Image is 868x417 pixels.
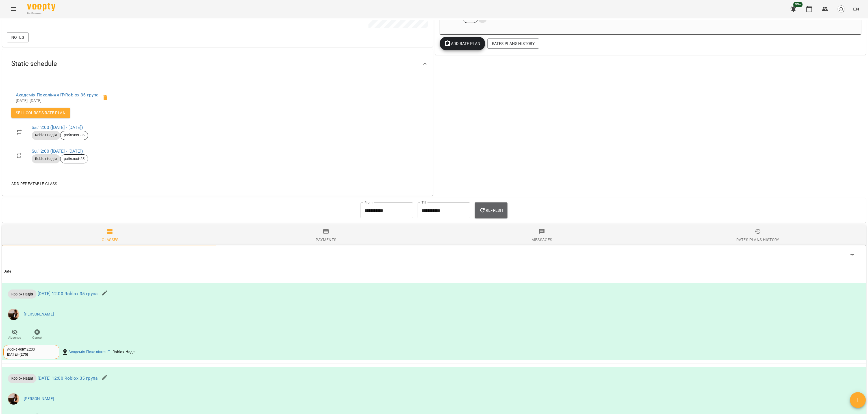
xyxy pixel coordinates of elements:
img: f1c8304d7b699b11ef2dd1d838014dff.jpg [8,393,19,405]
button: Cancel [26,327,49,343]
img: avatar_s.png [837,5,845,13]
button: Refresh [475,202,507,218]
span: Notes [11,34,24,41]
span: EN [853,6,859,12]
div: Roblox Надія [111,348,137,356]
span: Add Rate plan [444,40,481,47]
a: Su,12:00 ([DATE] - [DATE]) [32,148,83,154]
button: Add Rate plan [440,37,485,50]
button: Notes [7,32,29,42]
div: Date [3,268,12,275]
img: Voopty Logo [27,3,55,11]
div: Messages [531,236,552,243]
div: Payments [316,236,336,243]
span: Refresh [479,207,503,214]
div: Sort [3,268,12,275]
button: Sell Course's Rate plan [11,108,70,118]
div: Rates Plans History [736,236,779,243]
span: Roblox Надія [32,156,60,161]
div: Абонемент 2200 [7,347,56,352]
div: Table Toolbar [2,245,866,263]
div: Classes [102,236,119,243]
span: Sell Course's Rate plan [16,109,66,116]
span: Absence [8,335,21,340]
span: Add repeatable class [11,180,57,187]
span: Date [3,268,865,275]
div: Абонемент 2200[DATE]- (275) [3,345,59,359]
div: роблоксН35 [60,131,88,140]
button: Absence [3,327,26,343]
span: Roblox Надія [8,376,36,381]
a: [PERSON_NAME] [24,312,54,317]
button: EN [851,4,861,14]
div: Static schedule [2,49,433,78]
span: роблоксН35 [60,133,88,138]
a: [DATE] 12:00 Roblox 35 група [38,375,98,381]
span: For Business [27,12,55,15]
b: ( 275 ) [19,352,28,356]
button: Rates Plans History [487,38,539,49]
p: [DATE] - [DATE] [16,98,99,104]
img: f1c8304d7b699b11ef2dd1d838014dff.jpg [8,309,19,320]
span: 99+ [793,2,803,7]
span: Static schedule [11,59,57,68]
span: Cancel [32,335,42,340]
span: Rates Plans History [492,40,535,47]
a: Академія Покоління ІТ»Roblox 35 група [16,92,99,98]
button: Menu [7,2,20,16]
span: Roblox Надія [8,291,36,297]
a: Академія Покоління ІТ [68,349,110,355]
button: Filter [845,248,859,261]
a: [PERSON_NAME] [24,396,54,402]
span: Roblox Надія [32,133,60,138]
a: Sa,12:00 ([DATE] - [DATE]) [32,125,83,130]
span: Delete the client from the group роблоксН35 of the course Roblox 35 група? [99,91,112,105]
span: роблоксН35 [60,156,88,161]
button: Add repeatable class [9,179,60,189]
a: [DATE] 12:00 Roblox 35 група [38,291,98,296]
div: [DATE] - [7,352,28,357]
div: роблоксН35 [60,154,88,163]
